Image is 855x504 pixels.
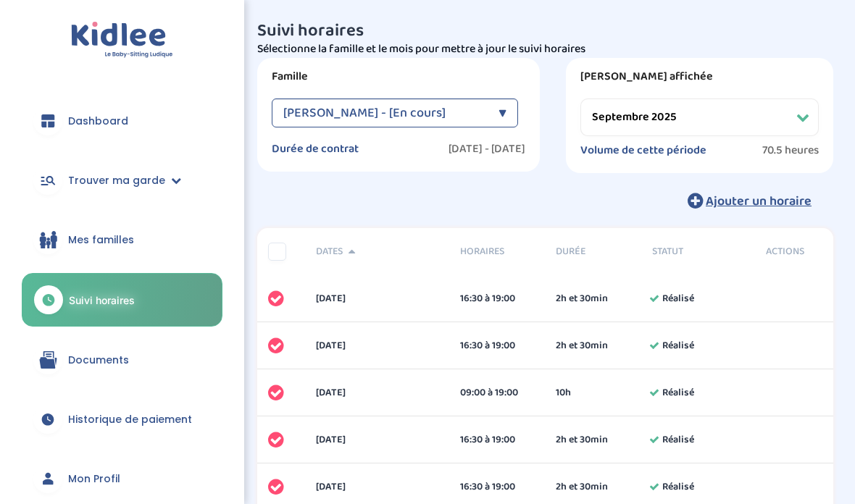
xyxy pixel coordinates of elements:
[706,191,812,211] span: Ajouter un horaire
[22,214,222,266] a: Mes familles
[68,232,134,248] span: Mes familles
[272,142,359,156] label: Durée de contrat
[460,338,534,353] div: 16:30 à 19:00
[662,291,694,306] span: Réalisé
[305,385,449,400] div: [DATE]
[68,353,129,368] span: Documents
[460,479,534,495] div: 16:30 à 19:00
[460,385,534,400] div: 09:00 à 19:00
[460,291,534,306] div: 16:30 à 19:00
[257,22,833,41] h3: Suivi horaires
[305,479,449,495] div: [DATE]
[580,70,819,84] label: [PERSON_NAME] affichée
[283,98,446,127] span: [PERSON_NAME] - [En cours]
[68,412,192,427] span: Historique de paiement
[662,432,694,448] span: Réalisé
[662,338,694,353] span: Réalisé
[22,334,222,386] a: Documents
[68,114,128,129] span: Dashboard
[556,338,608,353] span: 2h et 30min
[449,142,525,156] label: [DATE] - [DATE]
[737,244,833,259] div: Actions
[71,22,173,59] img: logo.svg
[22,273,222,327] a: Suivi horaires
[556,432,608,448] span: 2h et 30min
[580,143,706,158] label: Volume de cette période
[762,143,819,158] span: 70.5 heures
[305,432,449,448] div: [DATE]
[22,393,222,445] a: Historique de paiement
[305,291,449,306] div: [DATE]
[69,293,135,308] span: Suivi horaires
[305,244,449,259] div: Dates
[257,41,833,58] p: Sélectionne la famille et le mois pour mettre à jour le suivi horaires
[499,98,506,127] div: ▼
[305,338,449,353] div: [DATE]
[22,154,222,206] a: Trouver ma garde
[460,244,534,259] span: Horaires
[641,244,737,259] div: Statut
[68,173,165,188] span: Trouver ma garde
[460,432,534,448] div: 16:30 à 19:00
[272,70,525,84] label: Famille
[666,185,833,217] button: Ajouter un horaire
[556,479,608,495] span: 2h et 30min
[545,244,641,259] div: Durée
[556,385,571,400] span: 10h
[662,479,694,495] span: Réalisé
[556,291,608,306] span: 2h et 30min
[662,385,694,400] span: Réalisé
[68,471,120,487] span: Mon Profil
[22,95,222,147] a: Dashboard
